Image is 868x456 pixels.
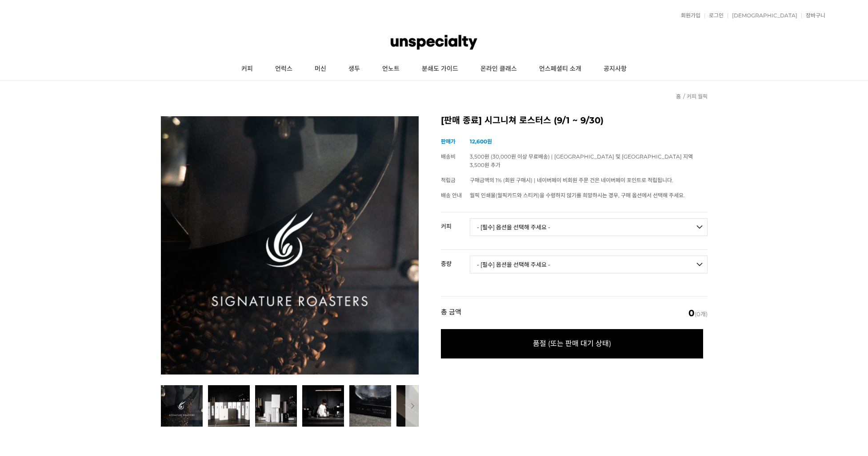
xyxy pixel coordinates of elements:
[676,93,681,100] a: 홈
[441,177,456,183] span: 적립금
[371,58,411,80] a: 언노트
[704,13,724,18] a: 로그인
[687,93,708,100] a: 커피 월픽
[264,58,304,80] a: 언럭스
[592,58,638,80] a: 공지사항
[441,138,456,145] span: 판매가
[801,13,825,18] a: 장바구니
[441,212,470,233] th: 커피
[441,116,708,125] h2: [판매 종료] 시그니쳐 로스터스 (9/1 ~ 9/30)
[470,192,685,199] span: 월픽 인쇄물(월픽카드와 스티커)을 수령하지 않기를 희망하시는 경우, 구매 옵션에서 선택해 주세요.
[441,250,470,270] th: 중량
[441,329,703,358] span: 품절 (또는 판매 대기 상태)
[470,138,492,145] strong: 12,600원
[688,308,695,318] em: 0
[161,116,419,375] img: [판매 종료] 시그니쳐 로스터스 (9/1 ~ 9/30)
[337,58,371,80] a: 생두
[470,177,673,183] span: 구매금액의 1% (회원 구매시) | 네이버페이 비회원 주문 건은 네이버페이 포인트로 적립됩니다.
[411,58,469,80] a: 분쇄도 가이드
[391,29,477,56] img: 언스페셜티 몰
[441,192,462,199] span: 배송 안내
[405,385,419,427] button: 다음
[469,58,528,80] a: 온라인 클래스
[676,13,700,18] a: 회원가입
[528,58,592,80] a: 언스페셜티 소개
[470,153,693,168] span: 3,500원 (30,000원 이상 무료배송) | [GEOGRAPHIC_DATA] 및 [GEOGRAPHIC_DATA] 지역 3,500원 추가
[441,309,461,318] strong: 총 금액
[441,153,456,160] span: 배송비
[728,13,797,18] a: [DEMOGRAPHIC_DATA]
[230,58,264,80] a: 커피
[304,58,337,80] a: 머신
[688,309,708,318] span: (0개)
